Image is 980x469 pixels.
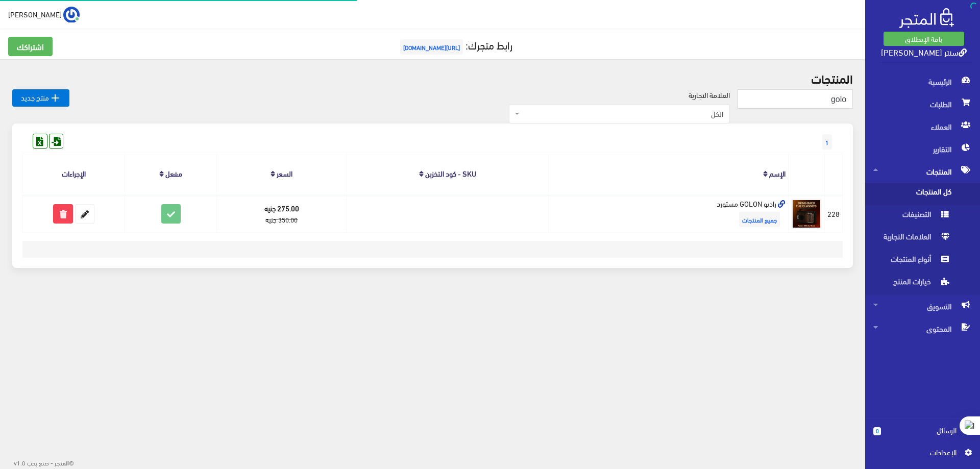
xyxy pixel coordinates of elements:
[865,250,980,273] a: أنواع المنتجات
[400,39,463,55] span: [URL][DOMAIN_NAME]
[738,89,853,109] input: بحث...
[509,104,730,124] span: الكل
[865,183,980,205] a: كل المنتجات
[873,250,951,273] span: أنواع المنتجات
[277,166,292,180] a: السعر
[865,70,980,93] a: الرئيسية
[49,92,61,104] i: 
[8,8,62,20] span: [PERSON_NAME]
[549,195,789,232] td: راديو GOLON مستورد
[522,109,723,119] span: الكل
[873,228,951,250] span: العلامات التجارية
[63,7,80,23] img: ...
[873,115,972,138] span: العملاء
[165,166,182,180] a: مفعل
[769,166,786,180] a: الإسم
[873,93,972,115] span: الطلبات
[865,273,980,295] a: خيارات المنتج
[873,447,972,463] a: اﻹعدادات
[873,425,972,447] a: 0 الرسائل
[265,213,298,226] strike: 350.00 جنيه
[889,425,957,436] span: الرسائل
[14,457,53,468] span: - صنع بحب v1.0
[12,71,853,85] h2: المنتجات
[873,317,972,340] span: المحتوى
[791,199,822,229] img: radyo-golon.png
[825,195,843,232] td: 228
[12,89,69,107] a: منتج جديد
[822,134,832,150] span: 1
[865,138,980,160] a: التقارير
[8,6,80,22] a: ... [PERSON_NAME]
[23,153,125,195] th: الإجراءات
[873,205,951,228] span: التصنيفات
[4,456,74,469] div: ©
[865,93,980,115] a: الطلبات
[865,317,980,340] a: المحتوى
[873,70,972,93] span: الرئيسية
[873,427,881,435] span: 0
[739,212,780,227] span: جميع المنتجات
[873,273,951,295] span: خيارات المنتج
[8,37,53,56] a: اشتراكك
[884,32,964,46] a: باقة الإنطلاق
[217,195,347,232] td: 275.00 جنيه
[899,8,954,28] img: .
[865,160,980,183] a: المنتجات
[689,89,730,101] label: العلامة التجارية
[873,295,972,317] span: التسويق
[873,138,972,160] span: التقارير
[398,35,512,54] a: رابط متجرك:[URL][DOMAIN_NAME]
[865,205,980,228] a: التصنيفات
[865,115,980,138] a: العملاء
[55,458,69,467] strong: المتجر
[873,183,951,205] span: كل المنتجات
[865,228,980,250] a: العلامات التجارية
[425,166,476,180] a: SKU - كود التخزين
[881,447,956,458] span: اﻹعدادات
[873,160,972,183] span: المنتجات
[881,44,967,59] a: سنتر [PERSON_NAME]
